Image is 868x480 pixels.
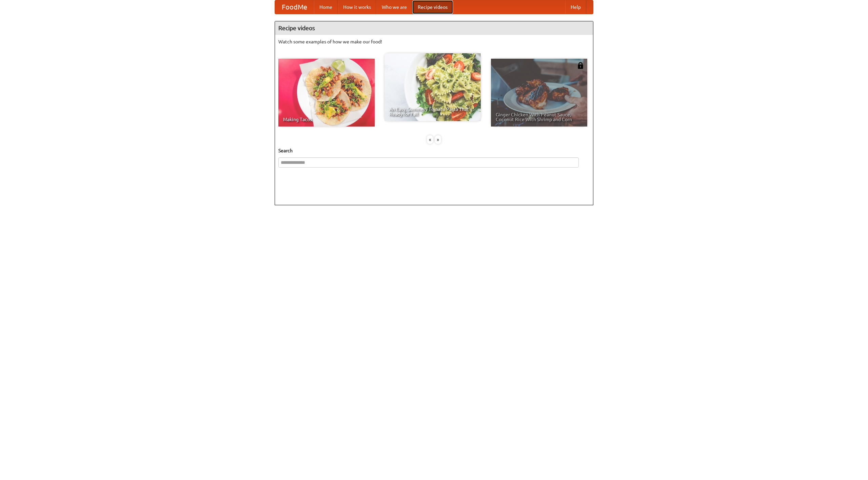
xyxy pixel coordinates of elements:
h5: Search [278,147,590,154]
a: Home [314,0,338,14]
a: Help [565,0,586,14]
h4: Recipe videos [275,21,593,35]
a: Making Tacos [278,59,375,127]
a: Recipe videos [412,0,453,14]
a: How it works [338,0,376,14]
img: 483408.png [577,62,584,69]
p: Watch some examples of how we make our food! [278,38,590,45]
a: FoodMe [275,0,314,14]
a: Who we are [376,0,412,14]
div: « [427,135,433,144]
span: An Easy, Summery Tomato Pasta That's Ready for Fall [389,107,476,116]
a: An Easy, Summery Tomato Pasta That's Ready for Fall [384,53,481,121]
div: » [435,135,441,144]
span: Making Tacos [283,117,370,122]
